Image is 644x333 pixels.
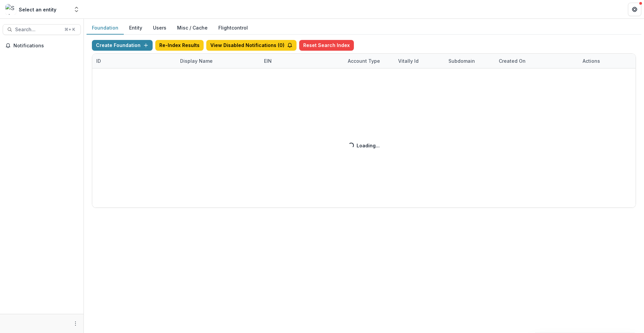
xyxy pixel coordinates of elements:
a: Flightcontrol [218,24,248,31]
button: Notifications [3,40,81,51]
div: ⌘ + K [63,26,76,33]
button: Users [148,21,172,35]
span: Search... [15,27,60,33]
img: Select an entity [5,4,16,15]
button: Foundation [87,21,124,35]
button: Misc / Cache [172,21,213,35]
button: More [71,320,79,328]
button: Entity [124,21,148,35]
button: Open entity switcher [72,3,81,16]
button: Get Help [628,3,641,16]
span: Notifications [13,43,78,49]
div: Select an entity [19,6,56,13]
button: Search... [3,24,81,35]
